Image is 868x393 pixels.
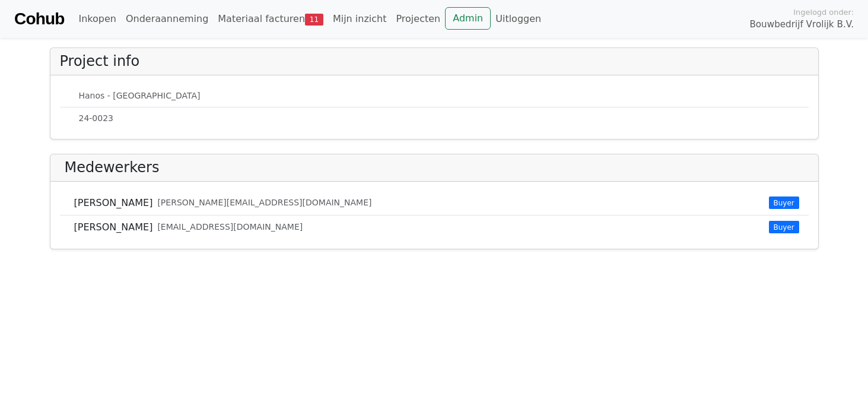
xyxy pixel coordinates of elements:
[445,7,491,30] a: Admin
[213,7,328,31] a: Materiaal facturen11
[79,90,201,102] small: Hanos - [GEOGRAPHIC_DATA]
[391,7,445,31] a: Projecten
[65,159,160,176] h4: Medewerkers
[74,196,153,210] span: [PERSON_NAME]
[793,7,854,18] span: Ingelogd onder:
[328,7,392,31] a: Mijn inzicht
[79,112,114,125] small: 24-0023
[769,221,799,233] span: Buyer
[749,18,854,31] span: Bouwbedrijf Vrolijk B.V.
[60,53,140,70] h4: Project info
[157,221,303,233] small: [EMAIL_ADDRESS][DOMAIN_NAME]
[74,7,120,31] a: Inkopen
[769,196,799,208] span: Buyer
[157,196,371,209] small: [PERSON_NAME][EMAIL_ADDRESS][DOMAIN_NAME]
[491,7,546,31] a: Uitloggen
[74,220,153,234] span: [PERSON_NAME]
[305,14,323,26] span: 11
[121,7,213,31] a: Onderaanneming
[14,5,64,33] a: Cohub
